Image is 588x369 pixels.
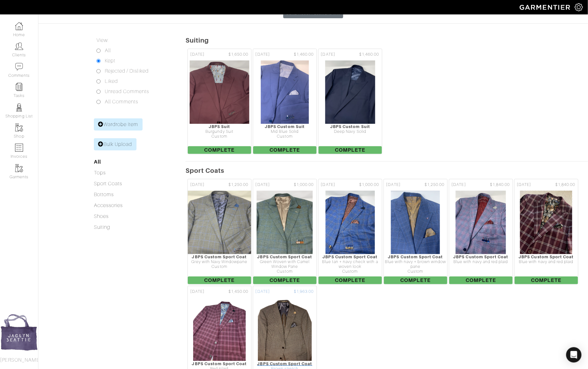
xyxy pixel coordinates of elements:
[455,190,506,254] img: tXDYH3DA7zpXJDGN7NVwwXhH
[94,138,137,150] a: Bulk Upload
[359,182,379,188] span: $1,000.00
[517,182,531,188] span: [DATE]
[520,190,573,254] img: hd7Gg7dvADSN46nUYNXXJ27t
[256,52,270,58] span: [DATE]
[319,146,382,154] span: Complete
[15,144,23,152] img: orders-icon-0abe47150d42831381b5fb84f609e132dff9fe21cb692f30cb5eec754e2cba89.png
[94,170,106,176] a: Tops
[452,182,466,188] span: [DATE]
[319,277,382,284] span: Complete
[15,164,23,172] img: garments-icon-b7da505a4dc4fd61783c78ac3ca0ef83fa9d6f193b1c9dc38574b1d14d53ca28.png
[190,289,204,295] span: [DATE]
[383,178,448,285] a: [DATE] $1,250.00 JBPS Custom Sport Coat Blue with navy + brown window pane Custom Complete
[253,146,317,154] span: Complete
[96,36,109,44] label: View:
[252,178,318,285] a: [DATE] $1,000.00 JBPS Custom Sport Coat Green Woven with Camel Window Pane Custom Complete
[253,277,317,284] span: Complete
[425,182,444,188] span: $1,250.00
[359,52,379,58] span: $1,460.00
[321,52,335,58] span: [DATE]
[319,260,382,269] div: Blue tan + navy check with a woven look
[515,254,578,259] div: JBPS Custom Sport Coat
[15,124,23,132] img: garments-icon-b7da505a4dc4fd61783c78ac3ca0ef83fa9d6f193b1c9dc38574b1d14d53ca28.png
[252,48,318,155] a: [DATE] $1,460.00 JBPS Custom Suit Mid Blue Solid Custom Complete
[253,134,317,139] div: Custom
[105,88,149,95] label: Unread Comments
[515,260,578,264] div: Blue with navy and red plaid
[253,260,317,269] div: Green Woven with Camel Window Pane
[94,159,101,165] a: All
[94,118,143,131] a: Wardrobe Item
[190,182,204,188] span: [DATE]
[319,269,382,274] div: Custom
[94,224,110,230] a: Suiting
[261,60,309,124] img: HqH7hve6L7t1J6dAtGUiUTLG
[515,277,578,284] span: Complete
[228,182,248,188] span: $1,250.00
[318,48,383,155] a: [DATE] $1,460.00 JBPS Custom Suit Deep Navy Solid Complete
[321,182,335,188] span: [DATE]
[449,277,513,284] span: Complete
[15,103,23,111] img: stylists-icon-eb353228a002819b7ec25b43dbf5f0378dd9e0616d9560372ff212230b889e62.png
[188,277,251,284] span: Complete
[15,83,23,91] img: reminder-icon-8004d30b9f0a5d33ae49ab947aed9ed385cf756f9e5892f1edd6e32f2345188e.png
[188,124,251,129] div: JBPS Suit
[15,22,23,30] img: dashboard-icon-dbcd8f5a0b271acd01030246c82b418ddd0df26cd7fceb0bd07c9910d44c42f6.png
[105,98,138,106] label: All Comments
[253,129,317,134] div: Mid Blue Solid
[188,264,251,269] div: Custom
[186,36,588,44] h5: Suiting
[15,42,23,50] img: clients-icon-6bae9207a08558b7cb47a8932f037763ab4055f8c8b6bfacd5dc20c3e0201464.png
[325,60,376,124] img: PrbySnVpCCdjRWWzAyYjmggY
[228,289,248,295] span: $1,450.00
[318,178,383,285] a: [DATE] $1,000.00 JBPS Custom Sport Coat Blue tan + navy check with a woven look Custom Complete
[391,190,440,254] img: ZpfKGqvhjMvYLgn7QdVQYp1d
[253,269,317,274] div: Custom
[94,203,123,208] a: Accessories
[319,254,382,259] div: JBPS Custom Sport Coat
[105,57,115,65] label: Kept
[105,47,111,54] label: All
[256,182,270,188] span: [DATE]
[384,254,447,259] div: JBPS Custom Sport Coat
[448,178,514,285] a: [DATE] $1,840.00 JBPS Custom Sport Coat Blue with navy and red plaid Complete
[105,67,149,75] label: Rejected / Disliked
[256,289,270,295] span: [DATE]
[253,254,317,259] div: JBPS Custom Sport Coat
[105,77,118,85] label: Liked
[253,361,317,366] div: JBPS Custom Sport Coat
[294,52,314,58] span: $1,460.00
[94,192,114,197] a: Bottoms
[253,124,317,129] div: JBPS Custom Suit
[566,347,582,363] div: Open Intercom Messenger
[189,60,250,124] img: 4pYmvVwWYUpLhYfyaC1EqziW
[294,182,314,188] span: $1,000.00
[193,297,246,361] img: BP52d6QnrgeDPGxzTTbLEGQb
[188,361,251,366] div: JBPS Custom Sport Coat
[188,146,251,154] span: Complete
[258,297,312,361] img: x1wBhy85X1cs2j5ynJFUJH1Y
[188,260,251,264] div: Grey with Navy Windowpane
[384,269,447,274] div: Custom
[325,190,375,254] img: wbTUQSc9QZUeUYkJpsJmmAsD
[386,182,401,188] span: [DATE]
[188,254,251,259] div: JBPS Custom Sport Coat
[490,182,510,188] span: $1,840.00
[514,178,579,285] a: [DATE] $1,840.00 JBPS Custom Sport Coat Blue with navy and red plaid Complete
[187,48,252,155] a: [DATE] $1,650.00 JBPS Suit Burgundy Suit Custom Complete
[384,277,447,284] span: Complete
[449,254,513,259] div: JBPS Custom Sport Coat
[517,2,575,13] img: garmentier-logo-header-white-b43fb05a5012e4ada735d5af1a66efaba907eab6374d6393d1fbf88cb4ef424d.png
[575,3,583,11] img: gear-icon-white-bd11855cb880d31180b6d7d6211b90ccbf57a29d726f0c71d8c61bd08dd39cc2.png
[190,52,204,58] span: [DATE]
[94,181,122,187] a: Sport Coats
[186,167,588,174] h5: Sport Coats
[94,213,109,219] a: Shoes
[187,178,252,285] a: [DATE] $1,250.00 JBPS Custom Sport Coat Grey with Navy Windowpane Custom Complete
[319,124,382,129] div: JBPS Custom Suit
[319,129,382,134] div: Deep Navy Solid
[294,289,314,295] span: $1,963.00
[187,190,252,254] img: c2S6tdVcJ2iEuPRuQAUptpzC
[188,134,251,139] div: Custom
[256,190,313,254] img: B85NQNC6RufEyZWpTvNNPGcP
